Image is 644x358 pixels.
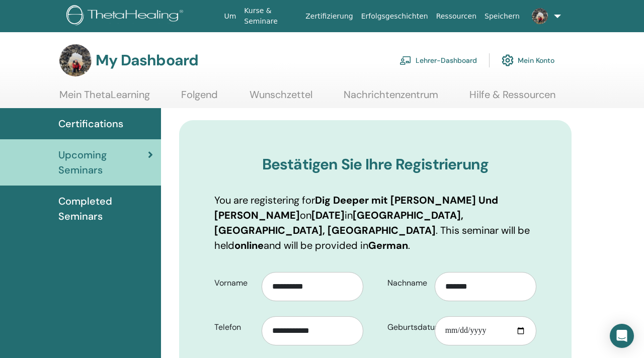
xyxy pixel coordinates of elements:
b: online [234,239,264,252]
b: German [368,239,408,252]
img: cog.svg [502,52,514,69]
a: Erfolgsgeschichten [357,7,432,26]
label: Nachname [380,274,435,293]
a: Speichern [480,7,524,26]
span: Completed Seminars [58,194,153,224]
b: Dig Deeper mit [PERSON_NAME] Und [PERSON_NAME] [214,194,498,222]
b: [DATE] [311,209,345,222]
a: Hilfe & Ressourcen [469,88,555,108]
label: Vorname [207,274,262,293]
span: Certifications [58,116,123,131]
a: Ressourcen [432,7,480,26]
h3: Bestätigen Sie Ihre Registrierung [214,155,536,173]
a: Zertifizierung [301,7,357,26]
img: chalkboard-teacher.svg [399,56,412,65]
h3: My Dashboard [96,51,198,69]
a: Mein ThetaLearning [59,88,150,108]
a: Lehrer-Dashboard [399,49,477,71]
span: Upcoming Seminars [58,147,148,177]
p: You are registering for on in . This seminar will be held and will be provided in . [214,193,536,253]
img: logo.png [66,5,187,28]
img: default.jpg [59,44,92,76]
img: default.jpg [532,8,548,24]
div: Open Intercom Messenger [610,324,634,348]
a: Um [220,7,240,26]
a: Mein Konto [502,49,554,71]
a: Nachrichtenzentrum [344,88,438,108]
label: Geburtsdatum [380,318,435,337]
a: Kurse & Seminare [240,2,301,31]
label: Telefon [207,318,262,337]
a: Wunschzettel [250,88,312,108]
a: Folgend [181,88,218,108]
